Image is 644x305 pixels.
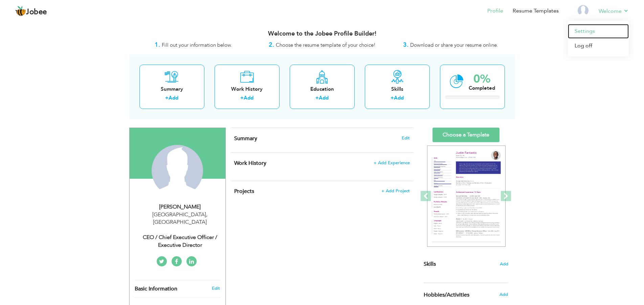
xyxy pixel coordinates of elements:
[234,188,409,195] h4: This helps to highlight the project, tools and skills you have worked on.
[234,135,409,142] h4: Adding a summary is a quick and easy way to highlight your experience and interests.
[578,5,589,16] img: Profile Img
[394,94,404,101] a: Add
[568,24,629,39] a: Settings
[26,8,47,16] span: Jobee
[269,41,274,49] strong: 2.
[145,86,199,93] div: Summary
[599,7,629,15] a: Welcome
[432,128,499,142] a: Choose a Template
[135,286,177,292] span: Basic Information
[315,94,319,102] label: +
[487,7,503,15] a: Profile
[206,211,207,218] span: ,
[381,189,410,193] span: + Add Project
[370,86,424,93] div: Skills
[244,94,253,101] a: Add
[234,135,257,142] span: Summary
[469,73,495,85] div: 0%
[424,260,436,268] span: Skills
[152,145,203,196] img: amjad rajput
[500,261,508,267] span: Add
[162,42,232,48] span: Fill out your information below.
[568,39,629,53] a: Log off
[410,42,498,48] span: Download or share your resume online.
[220,86,274,93] div: Work History
[15,6,26,17] img: jobee.io
[276,42,376,48] span: Choose the resume template of your choice!
[129,30,515,37] h3: Welcome to the Jobee Profile Builder!
[234,188,254,195] span: Projects
[169,94,178,101] a: Add
[402,136,410,140] span: Edit
[165,94,169,102] label: +
[240,94,244,102] label: +
[15,6,47,17] a: Jobee
[155,41,160,49] strong: 1.
[513,7,559,15] a: Resume Templates
[212,285,220,291] a: Edit
[295,86,349,93] div: Education
[374,160,410,165] span: + Add Experience
[424,292,469,298] span: Hobbies/Activities
[469,85,495,92] div: Completed
[319,94,329,101] a: Add
[234,159,266,167] span: Work History
[135,211,225,226] div: [GEOGRAPHIC_DATA] [GEOGRAPHIC_DATA]
[499,291,508,298] span: Add
[403,41,408,49] strong: 3.
[135,203,225,211] div: [PERSON_NAME]
[391,94,394,102] label: +
[135,234,225,249] div: CEO / Chief Executive Officer / Executive Director
[234,160,409,167] h4: This helps to show the companies you have worked for.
